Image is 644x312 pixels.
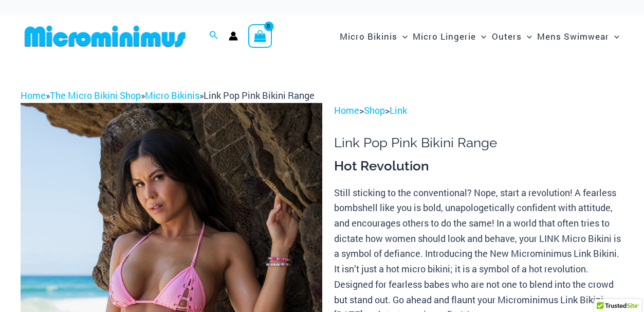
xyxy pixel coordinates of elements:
[334,158,623,175] h3: Hot Revolution
[397,23,408,49] span: Menu Toggle
[337,21,410,52] a: Micro BikinisMenu ToggleMenu Toggle
[334,103,623,118] p: > >
[204,89,315,101] span: Link Pop Pink Bikini Range
[522,23,532,49] span: Menu Toggle
[492,23,522,49] span: Outers
[336,19,623,54] nav: Site Navigation
[145,89,199,101] a: Micro Bikinis
[229,31,238,41] a: Account icon link
[340,23,397,49] span: Micro Bikinis
[21,89,315,101] span: » » »
[334,104,359,116] a: Home
[21,25,190,48] img: MM SHOP LOGO FLAT
[248,24,272,48] a: View Shopping Cart, empty
[537,23,609,49] span: Mens Swimwear
[209,29,218,43] a: Search icon link
[334,135,623,151] h1: Link Pop Pink Bikini Range
[410,21,489,52] a: Micro LingerieMenu ToggleMenu Toggle
[413,23,476,49] span: Micro Lingerie
[609,23,619,49] span: Menu Toggle
[364,104,385,116] a: Shop
[535,21,622,52] a: Mens SwimwearMenu ToggleMenu Toggle
[476,23,486,49] span: Menu Toggle
[489,21,535,52] a: OutersMenu ToggleMenu Toggle
[50,89,141,101] a: The Micro Bikini Shop
[390,104,407,116] a: Link
[21,89,46,101] a: Home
